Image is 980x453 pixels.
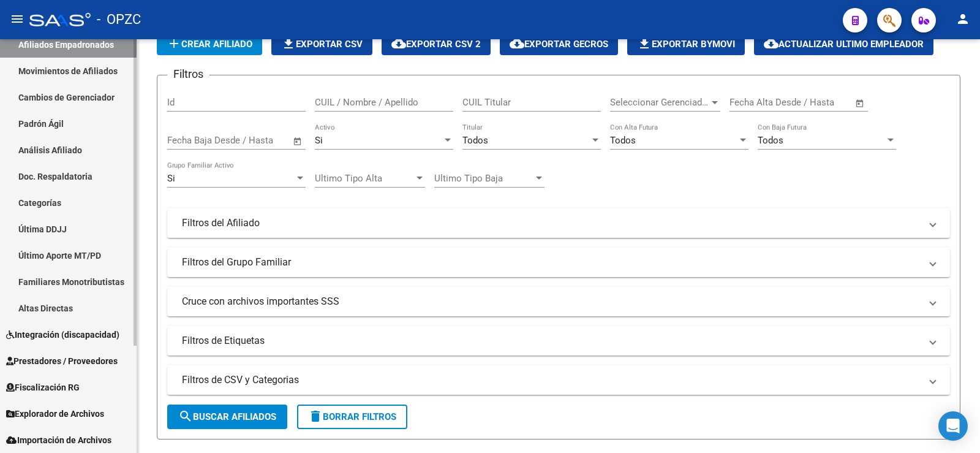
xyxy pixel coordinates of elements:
span: - OPZC [97,6,141,33]
mat-expansion-panel-header: Filtros de Etiquetas [167,326,950,356]
span: Todos [462,135,488,146]
button: Exportar GECROS [500,33,618,55]
h3: Filtros [167,66,209,83]
mat-icon: add [167,36,181,51]
mat-icon: cloud_download [764,36,778,51]
button: Exportar Bymovi [627,33,745,55]
span: Seleccionar Gerenciador [610,97,709,108]
span: Fiscalización RG [6,381,80,394]
span: Ultimo Tipo Alta [315,173,414,184]
mat-expansion-panel-header: Filtros del Grupo Familiar [167,248,950,277]
div: Open Intercom Messenger [938,411,968,441]
span: Prestadores / Proveedores [6,354,118,368]
mat-icon: cloud_download [510,36,524,51]
input: Fecha fin [228,135,287,146]
span: Explorador de Archivos [6,407,104,421]
button: Exportar CSV 2 [382,33,491,55]
span: Exportar GECROS [510,39,608,50]
mat-icon: cloud_download [391,36,406,51]
input: Fecha inicio [167,135,217,146]
mat-panel-title: Filtros del Grupo Familiar [182,256,921,269]
span: Crear Afiliado [167,39,252,50]
span: Todos [758,135,783,146]
span: Exportar CSV [281,39,363,50]
span: Actualizar ultimo Empleador [764,39,924,50]
mat-panel-title: Filtros de Etiquetas [182,334,921,348]
button: Exportar CSV [271,33,372,55]
mat-panel-title: Cruce con archivos importantes SSS [182,295,921,308]
mat-expansion-panel-header: Filtros del Afiliado [167,208,950,238]
mat-panel-title: Filtros del Afiliado [182,216,921,230]
span: Exportar Bymovi [637,39,735,50]
button: Actualizar ultimo Empleador [754,33,933,55]
mat-icon: delete [308,409,323,424]
mat-icon: person [956,12,970,26]
button: Open calendar [853,96,867,110]
mat-icon: search [178,409,193,424]
mat-icon: file_download [637,36,652,51]
span: Importación de Archivos [6,433,111,447]
span: Exportar CSV 2 [391,39,481,50]
span: Todos [610,135,636,146]
input: Fecha inicio [729,97,779,108]
button: Crear Afiliado [157,33,262,55]
mat-icon: file_download [281,36,296,51]
span: Integración (discapacidad) [6,328,119,341]
button: Open calendar [291,134,305,148]
mat-expansion-panel-header: Filtros de CSV y Categorias [167,365,950,395]
span: Si [315,135,323,146]
span: Borrar Filtros [308,411,396,422]
mat-expansion-panel-header: Cruce con archivos importantes SSS [167,287,950,316]
button: Borrar Filtros [297,405,407,429]
span: Buscar Afiliados [178,411,276,422]
span: Ultimo Tipo Baja [434,173,533,184]
mat-icon: menu [10,12,24,26]
input: Fecha fin [790,97,850,108]
span: Si [167,173,175,184]
button: Buscar Afiliados [167,405,287,429]
mat-panel-title: Filtros de CSV y Categorias [182,373,921,387]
